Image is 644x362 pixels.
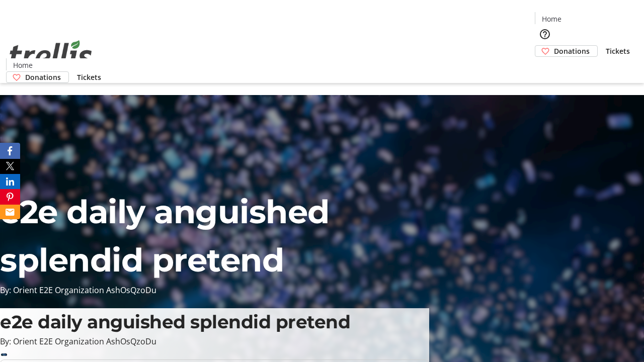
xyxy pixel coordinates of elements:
[535,57,555,77] button: Cart
[7,60,39,70] a: Home
[535,45,598,57] a: Donations
[554,46,590,56] span: Donations
[6,71,69,83] a: Donations
[13,60,33,70] span: Home
[69,72,109,82] a: Tickets
[6,29,96,79] img: Orient E2E Organization AshOsQzoDu's Logo
[542,14,561,24] span: Home
[535,24,555,44] button: Help
[25,72,61,82] span: Donations
[598,46,638,56] a: Tickets
[606,46,630,56] span: Tickets
[77,72,101,82] span: Tickets
[535,14,568,24] a: Home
